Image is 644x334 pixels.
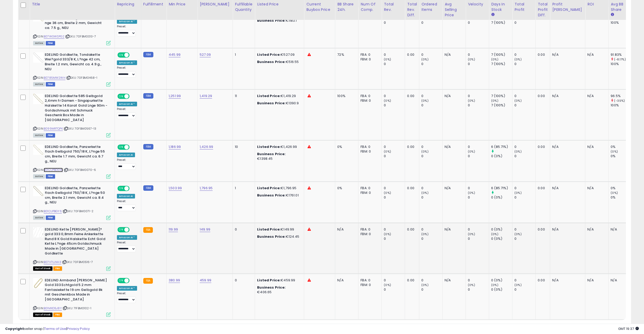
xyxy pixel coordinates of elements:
[45,11,108,31] b: EDELIND Goldkette, Ankerkette diamantiert Gelbgold 585 / 14K, L?nge 36 cm, Breite 2 mm, Gewicht c...
[337,52,354,57] div: 72%
[200,227,210,232] a: 149.99
[421,99,429,103] small: (0%)
[257,193,286,198] b: Business Price:
[361,94,378,98] div: FBA: 0
[468,186,489,190] div: 0
[445,186,462,190] div: N/A
[235,52,251,57] div: 1
[257,101,300,106] div: €1390.9
[421,62,442,66] div: 0
[611,145,632,149] div: 0%
[421,2,440,12] div: Ordered Items
[491,94,512,98] div: 7 (100%)
[468,227,489,232] div: 0
[552,227,581,232] div: N/A
[421,57,429,61] small: (0%)
[514,57,522,61] small: (0%)
[468,154,489,158] div: 0
[384,287,405,292] div: 0
[491,52,512,57] div: 7 (100%)
[384,154,405,158] div: 0
[421,52,442,57] div: 0
[257,60,300,64] div: €516.55
[611,278,628,283] div: N/A
[117,200,137,211] div: Preset:
[445,2,463,18] div: Avg Selling Price
[45,94,108,124] b: EDELIND Goldkette 585 Gelbgold 2,4mm fr Damen - Singapurkette Halskette 14 Karat Gold Lnge 90m - ...
[611,186,632,190] div: 0%
[200,93,212,99] a: 1,419.29
[514,186,535,190] div: 0
[611,149,618,154] small: (0%)
[611,195,632,200] div: 0%
[468,232,475,236] small: (0%)
[200,186,213,191] a: 1,796.95
[421,149,429,154] small: (0%)
[33,94,43,104] img: 41hVV+AI1cL._SL40_.jpg
[143,278,153,284] small: FBA
[33,145,43,155] img: 41V7bZUhr5L._SL40_.jpg
[491,2,510,12] div: Days In Stock
[143,93,153,99] small: FBM
[384,145,405,149] div: 0
[468,149,475,154] small: (0%)
[611,227,628,232] div: N/A
[33,82,45,86] span: All listings currently available for purchase on Amazon
[44,306,62,311] a: B01MXD5J8Y
[143,2,164,7] div: Fulfillment
[384,186,405,190] div: 0
[65,34,96,38] span: | SKU: 70FBM0013-7
[46,174,55,179] span: FBM
[257,278,300,283] div: €459.99
[407,2,417,18] div: Total Rev. Diff.
[257,94,300,98] div: €1,419.29
[361,186,378,190] div: FBA: 0
[491,186,512,190] div: 6 (85.71%)
[118,278,124,283] span: ON
[538,227,546,232] div: 0.00
[118,186,124,190] span: ON
[384,103,405,108] div: 0
[468,195,489,200] div: 0
[129,94,137,98] span: OFF
[407,186,415,190] div: 0.00
[468,99,475,103] small: (0%)
[421,236,442,241] div: 0
[200,278,211,283] a: 459.99
[514,103,535,108] div: 0
[361,149,378,154] div: FBM: 0
[44,76,65,80] a: B0785MW2WH
[468,236,489,241] div: 0
[118,53,124,57] span: ON
[384,278,405,283] div: 0
[491,154,512,158] div: 0 (0%)
[257,93,281,98] b: Listed Price:
[129,278,137,283] span: OFF
[514,2,533,12] div: Total Profit
[32,2,113,7] div: Title
[143,227,153,233] small: FBA
[552,186,581,190] div: N/A
[611,191,618,195] small: (0%)
[169,2,195,7] div: Min Price
[117,194,135,198] div: Amazon AI
[257,152,286,156] b: Business Price:
[538,186,546,190] div: 0.00
[514,99,522,103] small: (0%)
[169,52,181,57] a: 445.99
[491,236,512,241] div: 0 (0%)
[33,133,45,138] span: All listings currently available for purchase on Amazon
[407,278,415,283] div: 0.00
[384,227,405,232] div: 0
[611,20,632,25] div: 100%
[169,278,180,283] a: 380.99
[421,103,442,108] div: 0
[129,53,137,57] span: OFF
[361,190,378,195] div: FBM: 0
[169,227,178,232] a: 119.99
[235,94,251,98] div: 11
[117,286,137,291] div: Amazon AI *
[169,186,182,191] a: 1,503.99
[33,278,111,316] div: ASIN:
[468,2,487,7] div: Velocity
